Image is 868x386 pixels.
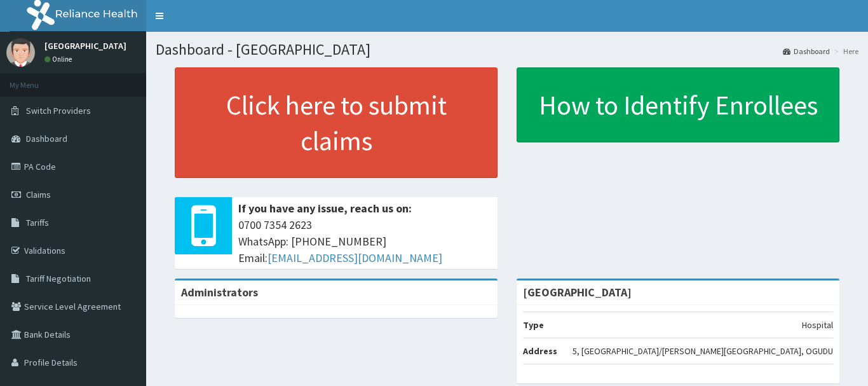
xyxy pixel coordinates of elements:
span: Switch Providers [26,105,91,116]
a: Online [44,55,75,64]
span: Tariffs [26,217,49,228]
li: Here [831,46,858,57]
span: 0700 7354 2623 WhatsApp: [PHONE_NUMBER] Email: [238,217,491,266]
p: 5, [GEOGRAPHIC_DATA]/[PERSON_NAME][GEOGRAPHIC_DATA], OGUDU [573,345,833,357]
p: Hospital [802,319,833,331]
b: Address [523,345,557,357]
b: Administrators [181,285,258,300]
a: How to Identify Enrollees [517,67,839,142]
a: Dashboard [783,46,830,57]
b: Type [523,319,544,331]
p: [GEOGRAPHIC_DATA] [44,41,126,50]
span: Tariff Negotiation [26,273,91,284]
img: User Image [6,38,35,67]
span: Claims [26,189,51,200]
span: Dashboard [26,133,67,144]
a: [EMAIL_ADDRESS][DOMAIN_NAME] [268,251,442,265]
strong: [GEOGRAPHIC_DATA] [523,285,632,300]
b: If you have any issue, reach us on: [238,201,412,216]
a: Click here to submit claims [175,67,498,178]
h1: Dashboard - [GEOGRAPHIC_DATA] [156,41,858,58]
